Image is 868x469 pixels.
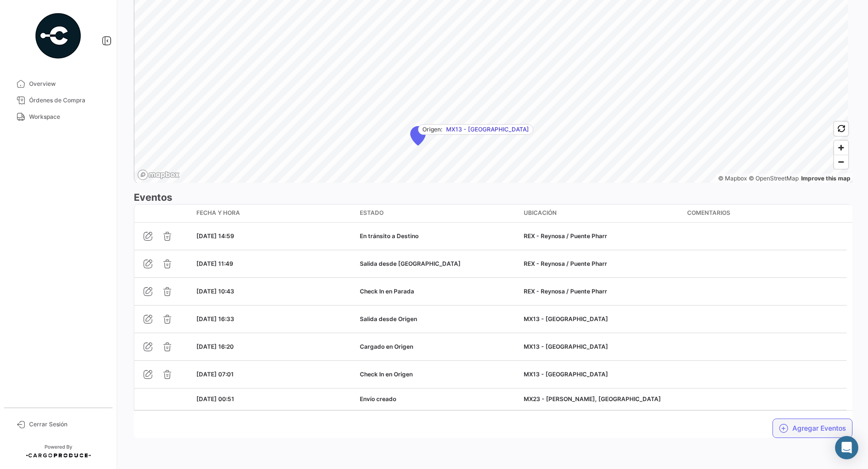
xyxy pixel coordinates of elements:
datatable-header-cell: Estado [356,205,519,222]
span: Zoom out [834,155,848,169]
div: Map marker [410,126,426,146]
div: REX - Reynosa / Puente Pharr [524,232,679,241]
span: Comentarios [687,209,730,217]
span: [DATE] 14:59 [196,232,234,240]
span: Cerrar Sesión [29,420,105,429]
span: [DATE] 10:43 [196,288,234,295]
span: Estado [360,209,384,217]
span: Fecha y Hora [196,209,240,217]
div: Envío creado [360,395,515,404]
div: Check In en Parada [360,287,515,296]
a: Mapbox [718,175,747,182]
button: Zoom in [834,141,848,155]
img: powered-by.png [34,12,82,60]
div: MX13 - [GEOGRAPHIC_DATA] [524,370,679,379]
a: Mapbox logo [137,169,180,180]
div: En tránsito a Destino [360,232,515,241]
div: REX - Reynosa / Puente Pharr [524,287,679,296]
a: Órdenes de Compra [8,92,109,109]
a: Overview [8,76,109,92]
div: REX - Reynosa / Puente Pharr [524,259,679,268]
span: [DATE] 11:49 [196,260,233,267]
a: Workspace [8,109,109,125]
span: Órdenes de Compra [29,96,105,105]
div: MX23 - [PERSON_NAME], [GEOGRAPHIC_DATA] [524,395,679,404]
span: [DATE] 16:20 [196,343,234,350]
span: Overview [29,80,105,88]
div: Salida desde [GEOGRAPHIC_DATA] [360,259,515,268]
span: Workspace [29,113,105,121]
button: Agregar Eventos [772,419,852,438]
h3: Eventos [134,191,852,204]
span: Origen: [422,125,442,134]
span: [DATE] 16:33 [196,315,234,323]
span: [DATE] 07:01 [196,371,234,378]
div: Salida desde Origen [360,315,515,323]
div: Abrir Intercom Messenger [835,436,858,459]
div: MX13 - [GEOGRAPHIC_DATA] [524,315,679,323]
datatable-header-cell: Ubicación [520,205,683,222]
button: Zoom out [834,155,848,169]
div: Cargado en Origen [360,342,515,351]
div: MX13 - [GEOGRAPHIC_DATA] [524,342,679,351]
span: Ubicación [524,209,557,217]
span: MX13 - [GEOGRAPHIC_DATA] [446,125,529,134]
a: Map feedback [801,175,851,182]
div: Check In en Origen [360,370,515,379]
a: OpenStreetMap [749,175,799,182]
datatable-header-cell: Fecha y Hora [193,205,356,222]
datatable-header-cell: Comentarios [683,205,847,222]
span: [DATE] 00:51 [196,395,234,403]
